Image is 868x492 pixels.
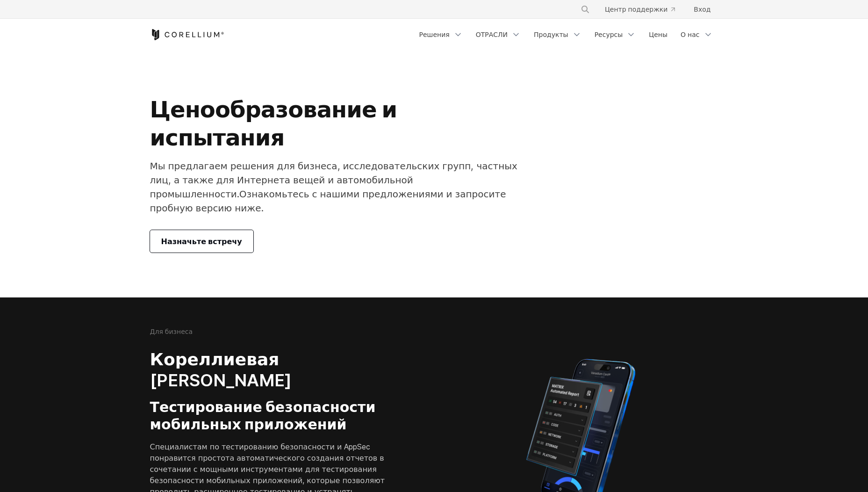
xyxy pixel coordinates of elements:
[534,30,568,39] ya-tr-span: Продукты
[595,30,623,39] ya-tr-span: Ресурсы
[649,30,667,39] ya-tr-span: Цены
[150,188,506,214] ya-tr-span: Ознакомьтесь с нашими предложениями и запросите пробную версию ниже.
[414,26,718,43] div: Навигационное меню
[150,29,224,40] a: Дом Кореллиума
[150,327,193,335] ya-tr-span: Для бизнеса
[150,160,517,200] ya-tr-span: Мы предлагаем решения для бизнеса, исследовательских групп, частных лиц, а также для Интернета ве...
[419,30,450,39] ya-tr-span: Решения
[577,1,594,18] button: Поиск
[605,5,667,14] ya-tr-span: Центр поддержки
[150,349,292,391] ya-tr-span: Кореллиевая [PERSON_NAME]
[569,1,718,18] div: Навигационное меню
[150,95,397,151] ya-tr-span: Ценообразование и испытания
[476,30,508,39] ya-tr-span: ОТРАСЛИ
[161,236,242,247] ya-tr-span: Назначьте встречу
[150,230,253,253] a: Назначьте встречу
[694,5,710,14] ya-tr-span: Вход
[150,398,376,433] ya-tr-span: Тестирование безопасности мобильных приложений
[681,30,699,39] ya-tr-span: О нас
